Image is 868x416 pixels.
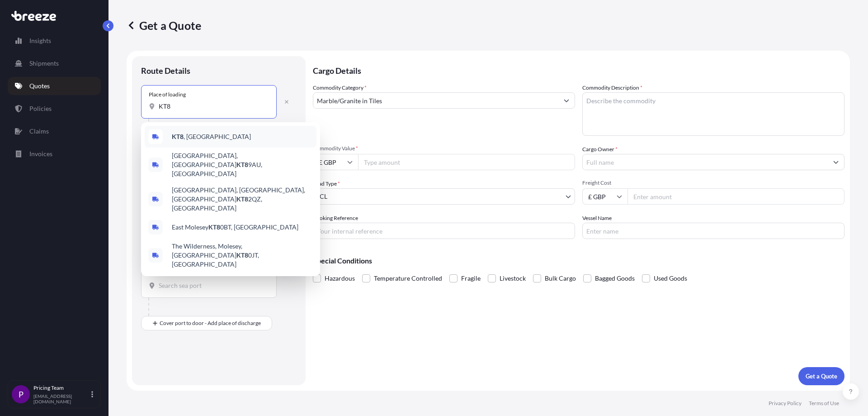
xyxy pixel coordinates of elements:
[582,145,618,154] label: Cargo Owner
[313,92,558,109] input: Select a commodity type
[159,281,265,290] input: Destination
[313,223,575,239] input: Your internal reference
[172,186,313,213] span: [GEOGRAPHIC_DATA], [GEOGRAPHIC_DATA], [GEOGRAPHIC_DATA] 2QZ, [GEOGRAPHIC_DATA]
[313,257,844,264] p: Special Conditions
[582,83,642,92] label: Commodity Description
[236,161,248,168] b: KT8
[29,81,50,91] p: Quotes
[172,242,313,269] span: The Wilderness, Molesey, [GEOGRAPHIC_DATA] 0JT, [GEOGRAPHIC_DATA]
[172,223,298,232] span: East Molesey 0BT, [GEOGRAPHIC_DATA]
[654,272,687,285] span: Used Goods
[29,36,51,45] p: Insights
[558,92,575,109] button: Show suggestions
[236,251,248,259] b: KT8
[313,179,340,188] span: Load Type
[595,272,635,285] span: Bagged Goods
[809,400,839,407] p: Terms of Use
[313,145,575,152] span: Commodity Value
[29,127,49,136] p: Claims
[127,18,201,33] p: Get a Quote
[582,214,612,223] label: Vessel Name
[461,272,481,285] span: Fragile
[19,390,24,399] span: P
[313,83,367,92] label: Commodity Category
[159,102,265,111] input: Place of loading
[627,188,844,205] input: Enter amount
[325,272,355,285] span: Hazardous
[317,192,327,201] span: LCL
[582,179,844,186] span: Freight Cost
[33,384,90,392] p: Pricing Team
[29,59,59,68] p: Shipments
[172,132,251,141] span: , [GEOGRAPHIC_DATA]
[500,272,526,285] span: Livestock
[358,154,575,170] input: Type amount
[141,122,320,276] div: Show suggestions
[208,223,220,231] b: KT8
[806,372,837,381] p: Get a Quote
[236,195,248,203] b: KT8
[828,154,844,170] button: Show suggestions
[313,56,844,83] p: Cargo Details
[172,151,313,178] span: [GEOGRAPHIC_DATA], [GEOGRAPHIC_DATA] 9AU, [GEOGRAPHIC_DATA]
[545,272,576,285] span: Bulk Cargo
[583,154,828,170] input: Full name
[582,223,844,239] input: Enter name
[29,104,52,113] p: Policies
[769,400,802,407] p: Privacy Policy
[172,133,184,140] b: KT8
[29,149,52,158] p: Invoices
[149,91,186,98] div: Place of loading
[33,393,90,404] p: [EMAIL_ADDRESS][DOMAIN_NAME]
[141,65,190,76] p: Route Details
[160,319,261,328] span: Cover port to door - Add place of discharge
[374,272,442,285] span: Temperature Controlled
[313,214,358,223] label: Booking Reference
